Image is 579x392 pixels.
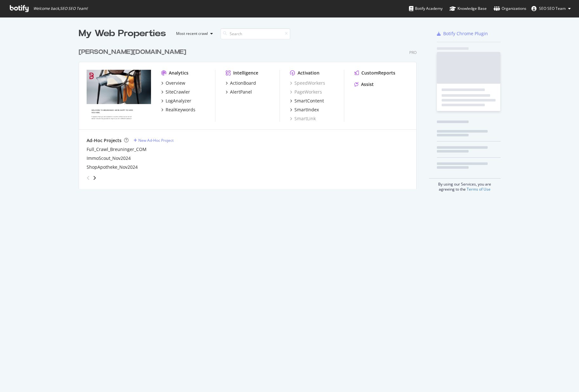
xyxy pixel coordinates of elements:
[409,5,443,12] div: Botify Academy
[87,164,138,170] a: ShopApotheke_Nov2024
[290,98,324,104] a: SmartContent
[166,89,190,95] div: SiteCrawler
[92,175,97,181] div: angle-right
[443,30,488,37] div: Botify Chrome Plugin
[409,50,417,55] div: Pro
[169,70,188,76] div: Analytics
[166,80,185,86] div: Overview
[361,81,374,88] div: Assist
[87,70,151,121] img: breuninger.com
[161,107,195,113] a: RealKeywords
[354,70,395,76] a: CustomReports
[226,80,256,86] a: ActionBoard
[298,70,319,76] div: Activation
[84,173,92,183] div: angle-left
[79,48,189,57] a: [PERSON_NAME][DOMAIN_NAME]
[526,3,576,14] button: SEO SEO Team
[290,89,322,95] a: PageWorkers
[134,138,174,143] a: New Ad-Hoc Project
[79,40,422,189] div: grid
[230,89,252,95] div: AlertPanel
[138,138,174,143] div: New Ad-Hoc Project
[467,186,490,192] a: Terms of Use
[220,28,290,39] input: Search
[87,137,122,144] div: Ad-Hoc Projects
[429,178,501,192] div: By using our Services, you are agreeing to the
[161,98,191,104] a: LogAnalyzer
[87,155,131,161] a: ImmoScout_Nov2024
[294,98,324,104] div: SmartContent
[290,115,316,122] a: SmartLink
[361,70,395,76] div: CustomReports
[166,107,195,113] div: RealKeywords
[290,107,319,113] a: SmartIndex
[494,5,526,12] div: Organizations
[87,146,147,153] a: Full_Crawl_Breuninger_COM
[79,48,186,57] div: [PERSON_NAME][DOMAIN_NAME]
[290,80,325,86] a: SpeedWorkers
[226,89,252,95] a: AlertPanel
[176,32,208,36] div: Most recent crawl
[294,107,319,113] div: SmartIndex
[171,29,215,39] button: Most recent crawl
[354,81,374,88] a: Assist
[161,80,185,86] a: Overview
[230,80,256,86] div: ActionBoard
[450,5,487,12] div: Knowledge Base
[79,27,166,40] div: My Web Properties
[161,89,190,95] a: SiteCrawler
[437,30,488,37] a: Botify Chrome Plugin
[539,6,566,11] span: SEO SEO Team
[233,70,258,76] div: Intelligence
[33,6,88,11] span: Welcome back, SEO SEO Team !
[166,98,191,104] div: LogAnalyzer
